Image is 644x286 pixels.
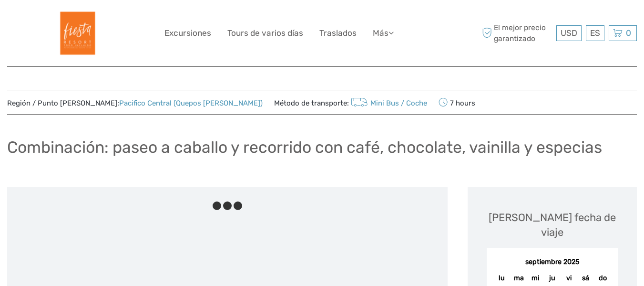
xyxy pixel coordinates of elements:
[119,99,263,107] a: Pacifico Central (Quepos [PERSON_NAME])
[349,99,427,107] a: Mini Bus / Coche
[561,272,577,285] div: vi
[594,272,611,285] div: do
[50,7,102,59] img: Fiesta Resort
[493,272,510,285] div: lu
[586,25,604,41] div: ES
[164,26,211,40] a: Excursiones
[439,96,475,109] span: 7 hours
[561,28,577,38] span: USD
[7,138,602,157] h1: Combinación: paseo a caballo y recorrido con café, chocolate, vainilla y especias
[544,272,561,285] div: ju
[577,272,594,285] div: sá
[319,26,357,40] a: Traslados
[7,98,263,108] span: Región / Punto [PERSON_NAME]:
[487,257,618,267] div: septiembre 2025
[511,272,527,285] div: ma
[477,210,627,240] div: [PERSON_NAME] fecha de viaje
[624,28,633,38] span: 0
[480,22,554,43] span: El mejor precio garantizado
[227,26,303,40] a: Tours de varios días
[274,96,427,109] span: Método de transporte:
[527,272,544,285] div: mi
[373,26,394,40] a: Más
